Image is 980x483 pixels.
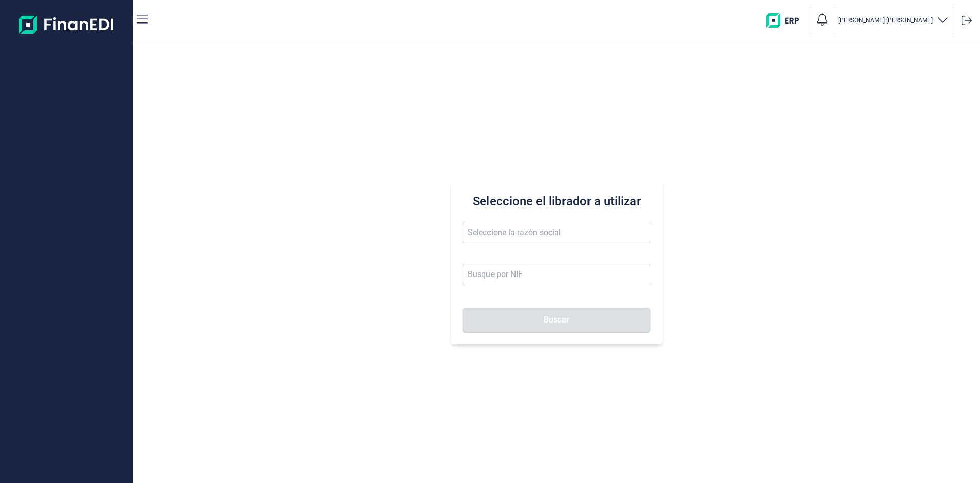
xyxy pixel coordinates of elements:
[463,222,650,243] input: Seleccione la razón social
[838,13,949,28] button: [PERSON_NAME] [PERSON_NAME]
[544,316,569,324] span: Buscar
[463,193,650,210] h3: Seleccione el librador a utilizar
[766,13,806,28] img: erp
[838,16,933,25] p: [PERSON_NAME] [PERSON_NAME]
[463,308,650,332] button: Buscar
[463,264,650,285] input: Busque por NIF
[19,8,114,41] img: Logo de aplicación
